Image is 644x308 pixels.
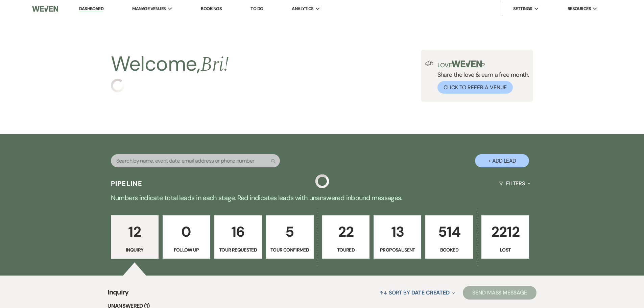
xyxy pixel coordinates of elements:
p: 5 [270,220,309,243]
a: 2212Lost [481,215,529,259]
button: Sort By Date Created [377,284,458,302]
span: Analytics [292,5,313,12]
img: Weven Logo [32,2,58,16]
div: Share the love & earn a free month. [433,61,529,94]
img: weven-logo-green.svg [452,61,482,67]
span: Settings [513,5,532,12]
img: loading spinner [315,174,329,188]
span: ↑↓ [379,289,387,296]
p: 12 [115,220,154,243]
a: To Do [251,6,263,11]
p: 22 [327,220,365,243]
p: 13 [378,220,417,243]
span: Date Created [411,289,450,296]
img: loud-speaker-illustration.svg [425,61,433,66]
span: Resources [568,5,591,12]
p: Tour Requested [219,246,258,254]
button: Filters [496,174,533,192]
a: 0Follow Up [163,215,210,259]
a: 514Booked [425,215,473,259]
button: + Add Lead [475,154,529,167]
p: Toured [327,246,365,254]
p: Love ? [437,61,529,68]
p: Tour Confirmed [270,246,309,254]
button: Send Mass Message [463,286,536,300]
a: 13Proposal Sent [374,215,421,259]
input: Search by name, event date, email address or phone number [111,154,280,167]
a: 5Tour Confirmed [266,215,314,259]
button: Click to Refer a Venue [437,81,513,94]
p: Booked [430,246,469,254]
p: Lost [486,246,525,254]
p: 16 [219,220,258,243]
a: 16Tour Requested [214,215,262,259]
p: Numbers indicate total leads in each stage. Red indicates leads with unanswered inbound messages. [79,192,566,203]
img: loading spinner [111,79,124,92]
h2: Welcome, [111,50,229,79]
p: Follow Up [167,246,206,254]
h3: Pipeline [111,179,143,188]
span: Inquiry [108,287,129,302]
a: 12Inquiry [111,215,159,259]
span: Bri ! [200,49,229,80]
p: 2212 [486,220,525,243]
a: Dashboard [79,6,103,12]
span: Manage Venues [132,5,166,12]
p: 0 [167,220,206,243]
p: Proposal Sent [378,246,417,254]
p: Inquiry [115,246,154,254]
p: 514 [430,220,469,243]
a: Bookings [201,6,222,11]
a: 22Toured [322,215,370,259]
